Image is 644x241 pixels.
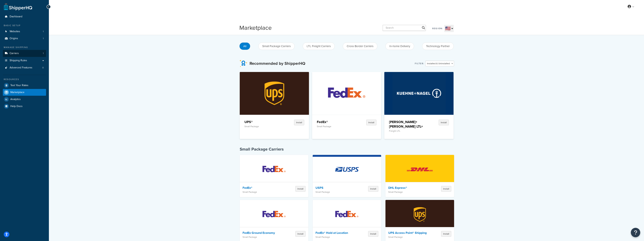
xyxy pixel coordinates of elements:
[383,25,426,31] input: Search
[330,156,363,183] img: USPS
[3,78,46,81] div: Resources
[388,236,427,238] p: Small Package
[439,120,449,125] button: Install
[240,155,308,197] a: FedEx®FedEx®Small PackageInstall
[313,155,381,197] a: USPSUSPSSmall PackageInstall
[415,61,424,66] label: Filter:
[43,30,44,33] span: 1
[3,35,46,42] a: Origins1
[441,231,451,237] button: Install
[3,13,46,20] a: Dashboard
[316,191,354,193] p: Small Package
[388,186,427,190] h4: DHL Express®
[294,120,304,125] button: Install
[258,201,291,228] img: FedEx Ground Economy
[243,236,281,238] p: Small Package
[3,28,46,35] li: Websites
[239,42,250,50] button: All
[3,50,46,57] a: Carriers1
[10,59,27,62] span: Shipping Rules
[403,156,436,183] img: DHL Express®
[432,26,443,31] label: Region:
[403,201,436,228] img: UPS Access Point® Shipping
[239,24,272,32] h1: Marketplace
[10,91,24,94] span: Marketplace
[10,105,23,108] span: Help Docs
[317,125,353,128] p: Small Package
[3,64,46,71] li: Advanced Features
[384,72,454,139] a: Kuehne+Nagel LTL+[PERSON_NAME]+[PERSON_NAME] LTL+Freight LTLInstall
[10,15,22,18] span: Dashboard
[3,50,46,57] li: Carriers
[631,228,640,237] button: Open Resource Center
[43,52,44,55] span: 1
[320,72,373,115] img: FedEx®
[389,120,425,129] h4: [PERSON_NAME]+[PERSON_NAME] LTL+
[388,231,427,235] h4: UPS Access Point® Shipping
[389,130,425,132] p: Freight LTL
[10,37,18,40] span: Origins
[295,186,306,192] button: Install
[330,201,363,228] img: FedEx® Hold at Location
[303,42,335,50] button: LTL Freight Carriers
[3,57,46,64] a: Shipping Rules
[422,42,454,50] button: Technology Partner
[243,186,281,190] h4: FedEx®
[240,146,454,152] h4: Small Package Carriers
[250,61,305,66] h3: Recommended by ShipperHQ
[316,231,354,235] h4: FedEx® Hold at Location
[316,236,354,238] p: Small Package
[3,96,46,103] a: Analytics
[343,42,377,50] button: Cross Border Carriers
[385,155,454,197] a: DHL Express®DHL Express®Small PackageInstall
[3,82,46,89] a: Test Your Rates
[244,120,280,124] h4: UPS®
[240,72,309,139] a: UPS®UPS®Small PackageInstall
[43,37,44,40] span: 1
[3,89,46,96] a: Marketplace
[10,52,19,55] span: Carriers
[295,231,306,237] button: Install
[258,42,295,50] button: Small Package Carriers
[388,191,427,193] p: Small Package
[258,156,291,183] img: FedEx®
[441,186,451,192] button: Install
[10,30,20,33] span: Websites
[10,84,28,87] span: Test Your Rates
[244,125,280,128] p: Small Package
[392,72,446,115] img: Kuehne+Nagel LTL+
[385,42,414,50] button: In-home Delivery
[3,28,46,35] a: Websites1
[316,186,354,190] h4: USPS
[3,103,46,110] a: Help Docs
[3,24,46,27] div: Basic Setup
[3,64,46,71] a: Advanced Features0
[42,66,44,69] span: 0
[368,231,378,237] button: Install
[10,66,32,69] span: Advanced Features
[312,72,381,139] a: FedEx®FedEx®Small PackageInstall
[10,98,21,101] span: Analytics
[3,46,46,49] div: Manage Shipping
[243,231,281,235] h4: FedEx Ground Economy
[317,120,353,124] h4: FedEx®
[368,186,378,192] button: Install
[366,120,376,125] button: Install
[3,35,46,42] li: Origins
[243,191,281,193] p: Small Package
[248,72,301,115] img: UPS®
